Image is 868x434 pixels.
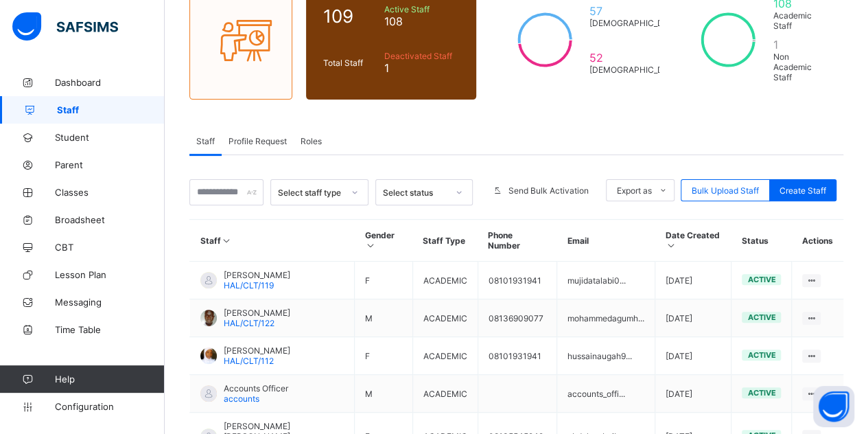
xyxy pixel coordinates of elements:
span: Non Academic Staff [773,52,826,82]
span: active [747,388,775,398]
span: Export as [617,185,652,196]
span: [PERSON_NAME] [224,308,290,318]
i: Sort in Ascending Order [665,240,677,251]
div: Select staff type [278,187,342,198]
i: Sort in Ascending Order [365,240,377,251]
span: Academic Staff [773,10,826,31]
span: Staff [196,136,215,146]
td: M [355,299,413,337]
td: ACADEMIC [412,337,478,375]
div: Select status [383,187,447,198]
button: Open asap [813,386,854,427]
span: 1 [773,38,826,52]
span: CBT [55,242,165,253]
span: HAL/CLT/112 [224,356,274,366]
td: F [355,337,413,375]
span: Profile Request [228,136,287,146]
td: mujidatalabi0... [556,262,655,299]
span: [PERSON_NAME] [224,345,290,356]
img: safsims [12,12,118,41]
td: ACADEMIC [412,262,478,299]
td: [DATE] [655,262,731,299]
th: Email [556,220,655,262]
th: Actions [792,220,843,262]
i: Sort in Ascending Order [221,236,233,246]
td: ACADEMIC [412,375,478,413]
span: Create Staff [779,185,826,196]
span: 1 [384,61,458,75]
td: 08101931941 [478,337,556,375]
span: [PERSON_NAME] [224,270,290,280]
span: Roles [301,136,322,146]
span: [DEMOGRAPHIC_DATA] [589,18,681,28]
span: HAL/CLT/119 [224,280,274,290]
span: Staff [57,104,165,115]
span: Active Staff [384,4,458,14]
td: [DATE] [655,299,731,337]
span: HAL/CLT/122 [224,318,274,328]
span: active [747,350,775,360]
th: Staff Type [412,220,478,262]
span: active [747,312,775,322]
span: Configuration [55,401,164,412]
th: Gender [355,220,413,262]
span: Classes [55,187,165,198]
span: Send Bulk Activation [508,185,589,196]
td: 08136909077 [478,299,556,337]
span: Lesson Plan [55,269,165,280]
span: Student [55,132,165,143]
th: Staff [190,220,355,262]
td: ACADEMIC [412,299,478,337]
span: [DEMOGRAPHIC_DATA] [589,65,681,75]
span: 108 [384,14,458,28]
div: Total Staff [320,54,380,71]
span: Help [55,374,164,385]
span: Messaging [55,297,165,308]
span: accounts [224,393,259,404]
td: M [355,375,413,413]
td: hussainaugah9... [556,337,655,375]
span: Dashboard [55,77,165,88]
td: [DATE] [655,337,731,375]
span: 109 [323,5,377,27]
th: Phone Number [478,220,556,262]
span: active [747,275,775,284]
span: Parent [55,159,165,170]
td: [DATE] [655,375,731,413]
span: 52 [589,51,681,65]
span: 57 [589,4,681,18]
span: Broadsheet [55,214,165,225]
td: 08101931941 [478,262,556,299]
span: Accounts Officer [224,383,288,393]
td: mohammedagumh... [556,299,655,337]
td: F [355,262,413,299]
span: Bulk Upload Staff [692,185,759,196]
span: Time Table [55,324,165,335]
th: Status [731,220,792,262]
th: Date Created [655,220,731,262]
span: Deactivated Staff [384,51,458,61]
td: accounts_offi... [556,375,655,413]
